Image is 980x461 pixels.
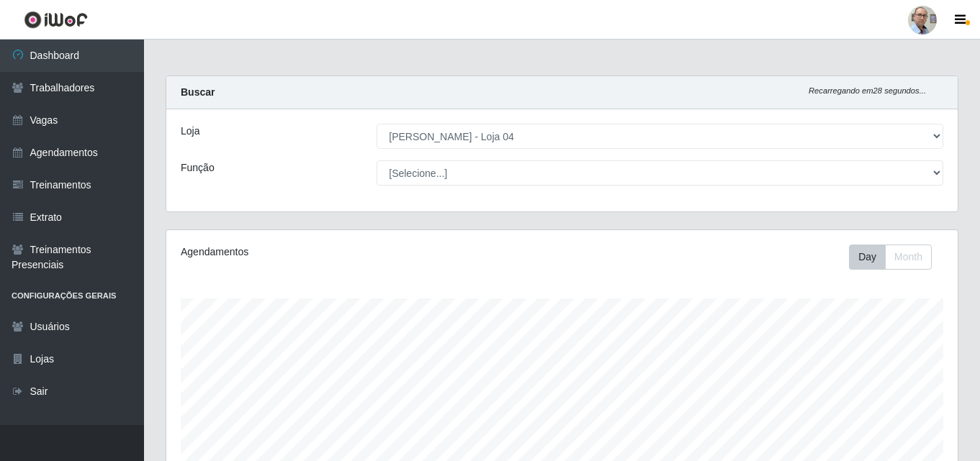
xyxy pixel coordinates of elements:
[181,86,215,98] strong: Buscar
[849,245,932,270] div: First group
[24,11,88,29] img: CoreUI Logo
[849,245,943,270] div: Toolbar with button groups
[885,245,932,270] button: Month
[849,245,886,270] button: Day
[181,160,215,175] label: Função
[809,86,926,95] i: Recarregando em 28 segundos...
[181,124,199,139] label: Loja
[181,245,486,260] div: Agendamentos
